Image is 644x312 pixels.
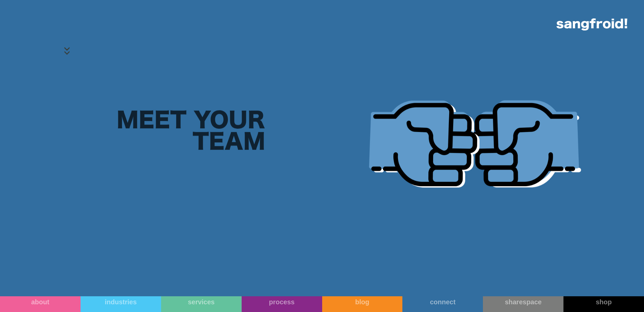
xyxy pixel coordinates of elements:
[117,110,265,153] h2: MEET YOUR TEAM
[556,18,627,30] img: logo
[483,296,563,312] a: sharespace
[563,296,644,312] a: shop
[81,296,161,312] a: industries
[563,298,644,306] div: shop
[242,298,322,306] div: process
[402,296,483,312] a: connect
[161,298,242,306] div: services
[81,298,161,306] div: industries
[242,296,322,312] a: process
[483,298,563,306] div: sharespace
[161,296,242,312] a: services
[322,296,403,312] a: blog
[322,298,403,306] div: blog
[402,298,483,306] div: connect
